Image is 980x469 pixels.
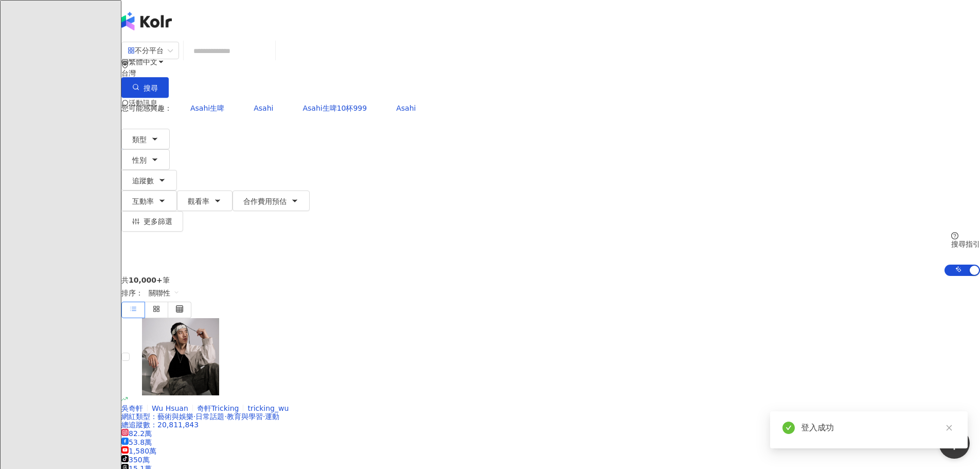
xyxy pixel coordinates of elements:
[132,135,147,144] span: 類型
[243,98,284,118] button: Asahi
[121,412,980,421] div: 網紅類型 ：
[121,284,980,302] div: 排序：
[129,99,157,107] span: 活動訊息
[177,190,233,211] button: 觀看率
[121,456,150,464] span: 350萬
[946,424,953,431] span: close
[121,404,143,412] span: 吳奇軒
[142,318,219,395] img: KOL Avatar
[132,197,154,205] span: 互動率
[782,422,795,434] span: check-circle
[121,104,172,112] span: 您可能感興趣：
[121,69,980,77] div: 台灣
[254,104,273,112] span: Asahi
[265,412,279,421] span: 運動
[157,412,193,421] span: 藝術與娛樂
[149,285,180,301] span: 關聯性
[197,404,239,412] span: 奇軒Tricking
[128,42,164,59] div: 不分平台
[195,412,224,421] span: 日常話題
[129,276,163,284] span: 10,000+
[224,412,226,421] span: ·
[121,170,177,190] button: 追蹤數
[180,98,235,118] button: Asahi生啤
[144,84,158,92] span: 搜尋
[951,240,980,248] div: 搜尋指引
[227,412,263,421] span: 教育與學習
[121,211,183,232] button: 更多篩選
[152,404,188,412] span: Wu Hsuan
[302,104,367,112] span: Asahi生啤10杯999
[233,190,310,211] button: 合作費用預估
[121,276,980,284] div: 共 筆
[263,412,265,421] span: ·
[121,149,170,170] button: 性別
[132,156,147,164] span: 性別
[121,129,170,149] button: 類型
[121,447,156,455] span: 1,580萬
[144,217,172,225] span: 更多篩選
[801,422,955,434] div: 登入成功
[385,98,426,118] button: Asahi
[121,77,169,98] button: 搜尋
[132,177,154,185] span: 追蹤數
[396,104,416,112] span: Asahi
[121,190,177,211] button: 互動率
[193,412,195,421] span: ·
[121,421,980,429] div: 總追蹤數 ： 20,811,843
[292,98,378,118] button: Asahi生啤10杯999
[128,47,135,54] span: appstore
[121,429,152,438] span: 82.2萬
[247,404,289,412] span: tricking_wu
[190,104,224,112] span: Asahi生啤
[121,438,152,446] span: 53.8萬
[188,197,209,205] span: 觀看率
[243,197,287,205] span: 合作費用預估
[951,232,958,239] span: question-circle
[121,61,129,68] span: environment
[121,12,172,30] img: logo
